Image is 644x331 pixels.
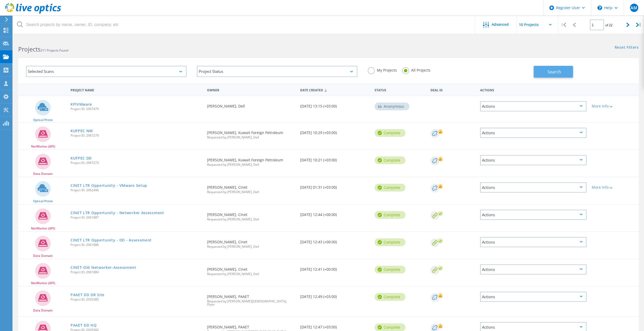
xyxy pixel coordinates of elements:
[204,287,298,311] div: [PERSON_NAME], PAAET
[70,211,164,215] a: CiNET LTR Oppertunity - Networker Assessment
[372,85,428,94] div: Status
[480,155,587,165] div: Actions
[298,123,372,140] div: [DATE] 10:29 (+03:00)
[70,323,97,327] a: PAAET DD HQ
[70,189,202,192] span: Project ID: 2962496
[204,259,298,281] div: [PERSON_NAME], Cinet
[375,129,405,137] div: Complete
[204,205,298,226] div: [PERSON_NAME], Cinet
[548,69,561,75] span: Search
[298,177,372,194] div: [DATE] 01:31 (+03:00)
[197,66,357,77] div: Project Status
[298,205,372,222] div: [DATE] 12:44 (+00:00)
[207,163,295,166] span: Requested by [PERSON_NAME], Dell
[31,145,55,148] span: NetWorker (API)
[70,298,202,301] span: Project ID: 2935385
[33,200,53,203] span: Optical Prime
[70,238,152,242] a: CiNET LTR Oppertunity - DD - Assessment
[298,232,372,249] div: [DATE] 12:43 (+00:00)
[204,96,298,113] div: [PERSON_NAME], Dell
[33,254,53,257] span: Data Domain
[298,150,372,167] div: [DATE] 10:21 (+03:00)
[207,272,295,276] span: Requested by [PERSON_NAME], Dell
[480,237,587,247] div: Actions
[70,156,92,160] a: KUFPEC DD
[298,287,372,304] div: [DATE] 12:49 (+03:00)
[70,184,147,187] a: CiNET LTR Oppertunity - VMware Setup
[480,292,587,302] div: Actions
[375,156,405,164] div: Complete
[492,23,509,26] span: Advanced
[480,264,587,275] div: Actions
[204,85,298,94] div: Owner
[375,184,405,192] div: Complete
[402,67,430,72] label: All Projects
[597,5,602,10] svg: \n
[534,66,573,78] button: Search
[31,227,55,230] span: NetWorker (API)
[33,172,53,175] span: Data Domain
[298,96,372,113] div: [DATE] 13:15 (+03:00)
[70,293,105,297] a: PAAET DD DR Site
[480,182,587,193] div: Actions
[207,218,295,221] span: Requested by [PERSON_NAME], Dell
[207,190,295,194] span: Requested by [PERSON_NAME], Dell
[5,11,61,15] a: Live Optics Dashboard
[70,271,202,274] span: Project ID: 2961884
[558,16,569,34] div: |
[70,103,92,106] a: KPIVMware
[633,16,644,34] div: |
[592,104,636,108] div: More Info
[33,118,53,122] span: Optical Prime
[207,245,295,248] span: Requested by [PERSON_NAME], Dell
[204,150,298,171] div: [PERSON_NAME], Kuwait Foreign Petroleum
[207,136,295,139] span: Requested by [PERSON_NAME], Dell
[70,129,93,133] a: KUFPEC NW
[478,85,589,94] div: Actions
[70,243,202,246] span: Project ID: 2961886
[375,211,405,219] div: Complete
[630,6,637,10] span: AM
[592,186,636,189] div: More Info
[26,66,186,77] div: Selected Scans
[204,123,298,144] div: [PERSON_NAME], Kuwait Foreign Petroleum
[298,259,372,276] div: [DATE] 12:41 (+00:00)
[480,101,587,111] div: Actions
[204,232,298,253] div: [PERSON_NAME], Cinet
[605,23,613,27] span: of 22
[375,238,405,246] div: Complete
[298,85,372,95] div: Date Created
[70,134,202,137] span: Project ID: 2967279
[375,266,405,273] div: Complete
[368,67,397,72] label: My Projects
[41,48,68,53] span: 211 Projects Found
[70,266,136,269] a: CiNET-Old Networker-Assessment
[204,177,298,199] div: [PERSON_NAME], Cinet
[70,107,202,111] span: Project ID: 2967475
[18,45,41,53] b: Projects
[13,16,475,34] input: Search projects by name, owner, ID, company, etc
[428,85,478,94] div: Deal Id
[70,216,202,219] span: Project ID: 2961887
[70,161,202,164] span: Project ID: 2967273
[480,128,587,138] div: Actions
[480,210,587,220] div: Actions
[375,293,405,301] div: Complete
[615,46,639,50] a: Reset Filters
[375,103,409,110] div: Anonymous
[207,300,295,306] span: Requested by [PERSON_NAME][DEMOGRAPHIC_DATA], Diyar
[31,282,55,285] span: NetWorker (API)
[33,309,53,312] span: Data Domain
[68,85,204,94] div: Project Name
